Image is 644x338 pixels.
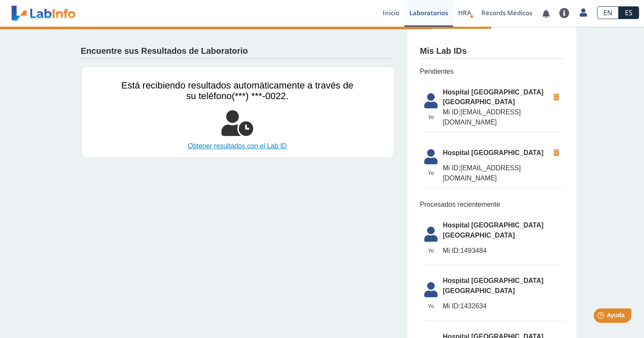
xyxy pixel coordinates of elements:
span: [EMAIL_ADDRESS][DOMAIN_NAME] [443,107,549,127]
a: EN [597,6,619,19]
span: Yo [419,302,443,310]
span: Hospital [GEOGRAPHIC_DATA] [GEOGRAPHIC_DATA] [443,220,564,241]
span: Mi ID: [443,108,461,116]
span: Yo [419,247,443,255]
span: Mi ID: [443,302,461,310]
iframe: Help widget launcher [569,305,635,329]
h4: Encuentre sus Resultados de Laboratorio [81,46,248,56]
a: Obtener resultados con el Lab ID [122,141,354,151]
span: 1493484 [443,246,564,256]
span: Yo [419,169,443,177]
h4: Mis Lab IDs [420,46,467,56]
span: Mi ID: [443,247,461,254]
span: Está recibiendo resultados automáticamente a través de su teléfono [122,80,354,101]
a: ES [619,6,639,19]
span: [EMAIL_ADDRESS][DOMAIN_NAME] [443,163,549,183]
span: Pendientes [420,66,564,77]
span: Hospital [GEOGRAPHIC_DATA] [GEOGRAPHIC_DATA] [443,87,549,108]
span: Mi ID: [443,164,461,172]
span: Procesados recientemente [420,199,564,210]
span: Hospital [GEOGRAPHIC_DATA] [GEOGRAPHIC_DATA] [443,276,564,296]
span: HRA [458,8,471,17]
span: 1432634 [443,301,564,311]
span: Yo [419,114,443,121]
span: Hospital [GEOGRAPHIC_DATA] [443,148,549,158]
